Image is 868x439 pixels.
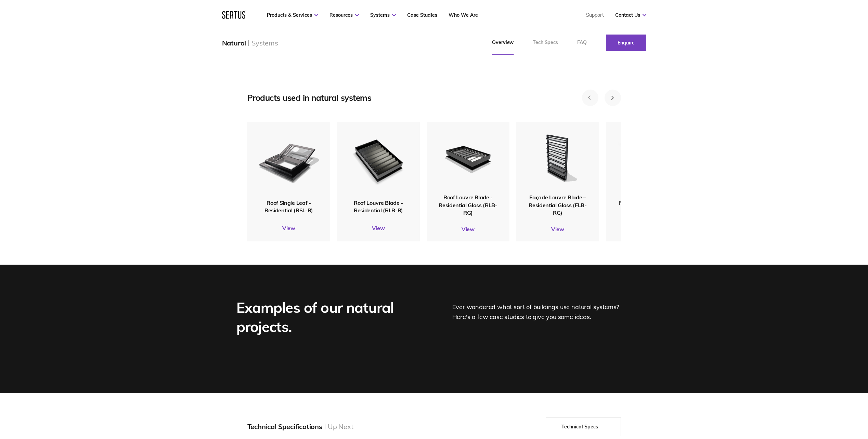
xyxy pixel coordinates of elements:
[329,12,359,18] a: Resources
[619,199,675,213] span: Façade Louvre Blade – Residential (FLB-R)
[370,12,396,18] a: Systems
[247,225,330,231] a: View
[328,422,353,431] div: Up Next
[236,298,421,336] div: Examples of our natural projects.
[615,12,646,18] a: Contact Us
[546,417,621,436] a: Technical Specs
[439,194,497,216] span: Roof Louvre Blade - Residential Glass (RLB-RG)
[222,39,246,47] div: Natural
[523,30,568,55] a: Tech Specs
[606,35,646,51] a: Enquire
[354,199,403,213] span: Roof Louvre Blade - Residential (RLB-R)
[529,194,587,216] span: Façade Louvre Blade – Residential Glass (FLB-RG)
[745,360,868,439] iframe: Chat Widget
[427,226,509,232] a: View
[568,30,596,55] a: FAQ
[516,226,599,232] a: View
[452,298,632,336] div: Ever wondered what sort of buildings use natural systems? Here's a few case studies to give you s...
[605,90,621,106] button: Next slide
[247,93,434,103] div: Products used in natural systems
[247,422,322,431] div: Technical Specifications
[606,225,689,231] a: View
[267,12,318,18] a: Products & Services
[251,39,278,47] div: Systems
[449,12,478,18] a: Who We Are
[264,199,313,213] span: Roof Single Leaf - Residential (RSL-R)
[582,90,598,106] button: Previous slide
[586,12,604,18] a: Support
[407,12,437,18] a: Case Studies
[337,225,420,231] a: View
